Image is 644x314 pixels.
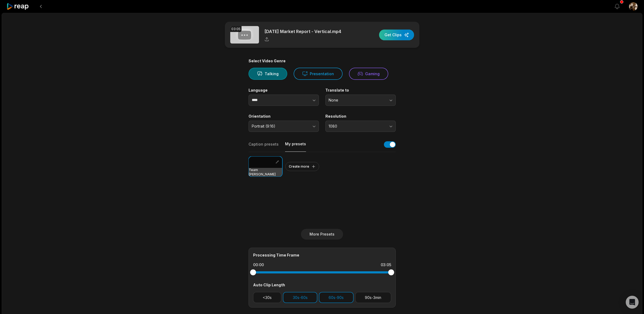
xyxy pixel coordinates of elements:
[379,30,414,40] button: Get Clips
[253,292,282,303] button: <30s
[325,121,396,132] button: 1080
[253,282,391,288] div: Auto Clip Length
[285,141,306,152] button: My presets
[355,292,391,303] button: 90s-3min
[319,292,354,303] button: 60s-90s
[249,114,319,119] label: Orientation
[626,296,639,309] div: Open Intercom Messenger
[285,162,319,171] button: Create more
[249,142,279,152] button: Caption presets
[329,98,385,103] span: None
[381,262,391,268] div: 03:05
[325,95,396,106] button: None
[249,168,282,176] h3: Team [PERSON_NAME]
[249,68,287,80] button: Talking
[253,252,391,258] div: Processing Time Frame
[230,26,242,32] div: 03:05
[325,88,396,93] label: Translate to
[329,124,385,129] span: 1080
[294,68,343,80] button: Presentation
[264,28,341,35] p: [DATE] Market Report - Vertical.mp4
[249,88,319,93] label: Language
[252,124,308,129] span: Portrait (9:16)
[249,59,396,63] div: Select Video Genre
[253,262,264,268] div: 00:00
[283,292,317,303] button: 30s-60s
[301,229,343,240] button: More Presets
[349,68,388,80] button: Gaming
[249,121,319,132] button: Portrait (9:16)
[325,114,396,119] label: Resolution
